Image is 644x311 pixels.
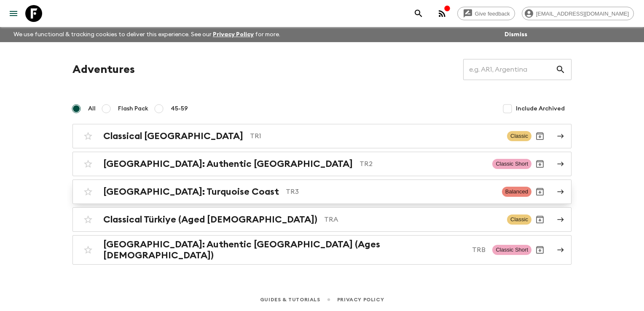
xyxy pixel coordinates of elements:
span: Give feedback [470,11,515,17]
button: menu [5,5,22,22]
h2: [GEOGRAPHIC_DATA]: Turquoise Coast [103,186,279,197]
span: Include Archived [516,105,565,113]
span: Classic [507,214,531,225]
span: Classic Short [492,245,531,255]
a: Give feedback [457,7,515,20]
span: Classic [507,131,531,141]
p: TR2 [360,159,486,169]
a: Privacy Policy [213,32,254,38]
a: Classical [GEOGRAPHIC_DATA]TR1ClassicArchive [72,124,572,148]
span: All [88,105,96,113]
button: search adventures [410,5,427,22]
h2: Classical [GEOGRAPHIC_DATA] [103,131,243,142]
p: TR3 [286,187,495,197]
span: Classic Short [492,159,531,169]
a: Classical Türkiye (Aged [DEMOGRAPHIC_DATA])TRAClassicArchive [72,207,572,232]
h2: [GEOGRAPHIC_DATA]: Authentic [GEOGRAPHIC_DATA] (Ages [DEMOGRAPHIC_DATA]) [103,239,465,261]
h2: [GEOGRAPHIC_DATA]: Authentic [GEOGRAPHIC_DATA] [103,158,353,169]
p: We use functional & tracking cookies to deliver this experience. See our for more. [10,27,284,42]
p: TRB [472,245,486,255]
button: Archive [531,183,548,200]
a: Guides & Tutorials [260,295,320,304]
div: [EMAIL_ADDRESS][DOMAIN_NAME] [522,7,634,20]
h2: Classical Türkiye (Aged [DEMOGRAPHIC_DATA]) [103,214,317,225]
a: Privacy Policy [337,295,384,304]
button: Archive [531,211,548,228]
h1: Adventures [72,61,135,78]
a: [GEOGRAPHIC_DATA]: Authentic [GEOGRAPHIC_DATA]TR2Classic ShortArchive [72,152,572,176]
a: [GEOGRAPHIC_DATA]: Authentic [GEOGRAPHIC_DATA] (Ages [DEMOGRAPHIC_DATA])TRBClassic ShortArchive [72,235,572,265]
span: Balanced [502,187,531,197]
span: 45-59 [171,105,188,113]
button: Dismiss [502,29,529,40]
a: [GEOGRAPHIC_DATA]: Turquoise CoastTR3BalancedArchive [72,180,572,204]
p: TR1 [250,131,500,141]
button: Archive [531,241,548,258]
button: Archive [531,128,548,145]
input: e.g. AR1, Argentina [463,58,555,81]
span: [EMAIL_ADDRESS][DOMAIN_NAME] [531,11,633,17]
button: Archive [531,155,548,172]
span: Flash Pack [118,105,148,113]
p: TRA [324,214,500,225]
